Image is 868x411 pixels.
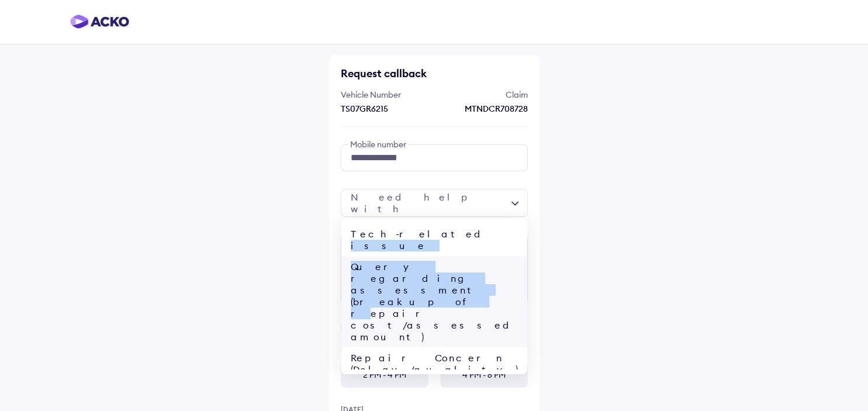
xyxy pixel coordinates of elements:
div: [DATE] [341,344,528,353]
div: Claim [437,89,528,101]
div: 4 PM - 6 PM [440,362,528,388]
div: Request callback [341,67,528,80]
div: Tech-related issue [341,223,527,256]
img: horizontal-gradient.png [70,15,129,29]
div: Query regarding assessment (breakup of repair cost/assessed amount) [341,256,527,347]
div: 2 PM - 4 PM [341,362,428,388]
div: TS07GR6215 [341,103,431,115]
div: Vehicle Number [341,89,431,101]
div: MTNDCR708728 [437,103,528,115]
div: Repair Concern (Delay/quality) [341,347,527,380]
div: Select a timeslot [341,322,528,333]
